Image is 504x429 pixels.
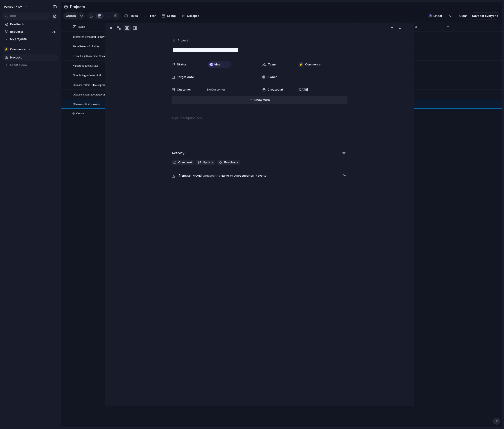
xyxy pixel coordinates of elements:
span: Team [268,62,276,67]
span: Varasto ja tuotelistaus [73,63,98,68]
span: updated the [202,173,220,178]
a: My projects [2,36,58,42]
span: No Customer [206,87,225,92]
span: Pulse247 Oy [4,4,22,9]
span: [PERSON_NAME] [179,173,202,178]
span: Created at [268,87,283,92]
span: Project [178,38,188,43]
button: Update [196,160,215,165]
span: Group [167,14,176,18]
span: Clear [459,14,467,18]
button: ⚡Commerce [2,46,58,53]
span: Requests [10,30,51,34]
a: Projects [2,54,58,61]
a: Feedback [2,21,58,28]
span: Projects [10,55,57,60]
button: Showmore [172,96,348,104]
span: Show [254,98,262,102]
span: Feedback [224,160,238,165]
button: Project [171,37,189,44]
span: Oletusteeman saavutettavuusdirektiivi [73,92,117,97]
span: Projects [69,3,86,11]
span: My projects [10,37,57,41]
button: Create [63,12,78,19]
span: Filter [149,14,156,18]
span: more [263,98,270,102]
span: Owner [267,75,277,79]
span: Ulkoasueditori -tavoite [73,101,100,106]
span: Name [78,24,85,29]
button: Fields [123,12,140,19]
button: Group [159,12,178,19]
h2: Activity [172,151,185,156]
span: 75 [52,30,57,34]
button: Collapse [180,12,201,19]
button: Linear [427,13,444,19]
div: ⚡ [299,62,303,67]
button: Clear [458,12,469,19]
span: 1m [343,172,348,178]
span: Update [203,160,213,165]
span: Toivelistan jatkokehitys [73,43,101,49]
span: Name Ulkoasueditori -tavoite [179,172,340,179]
span: Target date [177,75,194,79]
span: Collapse [187,14,199,18]
button: Create view [2,62,58,68]
span: Status [177,62,187,67]
button: Comment [172,160,194,165]
span: Redactor jatkokehitys (teematuki) [73,53,112,58]
span: Save for everyone [472,14,498,18]
span: to [230,173,233,178]
span: [DATE] [298,87,308,92]
span: Commerce [10,47,26,52]
a: Requests75 [2,28,58,35]
span: Create [66,14,76,18]
span: Idea [214,62,220,67]
button: Save for everyone [470,12,500,19]
span: Create [76,111,84,116]
button: Filter [141,12,158,19]
span: Linear [434,14,442,18]
span: Customer [177,87,191,92]
span: Feedback [10,22,57,27]
button: Feedback [217,160,240,165]
div: ⚡ [4,47,9,52]
span: Ulkoasueditori julkaisuprojekti [73,82,109,87]
span: Fields [130,14,138,18]
span: Comment [178,160,192,165]
span: Google tag refaktorointi [73,72,101,78]
span: Teemojen versiointi ja päivittäminen [73,34,116,39]
span: Create view [10,63,27,67]
span: Commerce [305,62,321,67]
button: Pulse247 Oy [2,3,30,10]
